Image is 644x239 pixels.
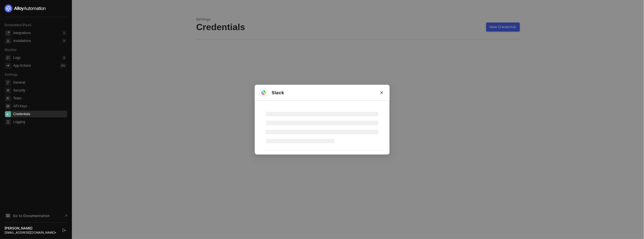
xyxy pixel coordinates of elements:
[62,55,66,60] div: 0
[13,95,66,102] span: Team
[62,39,66,43] div: 0
[62,31,66,35] div: 1
[13,87,66,94] span: Security
[13,31,31,35] div: Integrations
[5,103,11,109] span: api-key
[13,39,31,43] div: Installations
[272,90,284,95] div: Slack
[4,23,31,27] span: Embedded iPaaS
[374,85,390,100] button: Close
[4,5,67,12] a: logo
[196,17,520,22] div: Settings
[5,63,11,69] span: icon-app-actions
[13,79,66,86] span: General
[63,213,69,219] span: document-arrow
[4,48,17,52] span: Monitor
[5,95,11,101] span: team
[486,23,520,32] button: New Credential
[60,63,66,68] div: 0 %
[13,119,66,125] span: Logging
[4,5,46,12] img: logo
[62,229,66,232] span: logout
[13,213,50,218] span: Go to Documentation
[261,90,266,95] img: integration-icon
[5,55,11,61] span: icon-logs
[4,226,57,231] div: [PERSON_NAME]
[4,231,57,234] div: [EMAIL_ADDRESS][DOMAIN_NAME] •
[13,111,66,117] span: Credentials
[5,30,11,36] span: integrations
[13,63,31,68] div: App Actions
[4,72,17,77] span: Settings
[5,213,11,218] span: documentation
[13,55,21,60] div: Logs
[5,119,11,125] span: logging
[5,80,11,86] span: general
[490,25,516,29] div: New Credential
[196,22,520,32] div: Credentials
[13,103,66,110] span: API Keys
[4,212,67,219] a: Knowledge Base
[5,38,11,44] span: installations
[5,88,11,93] span: security
[5,111,11,117] span: credentials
